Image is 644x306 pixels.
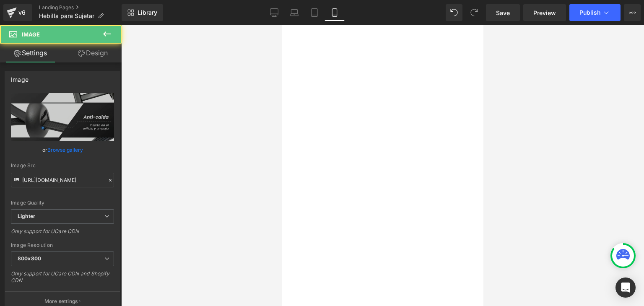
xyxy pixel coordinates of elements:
[122,4,163,21] a: New Library
[496,8,510,17] span: Save
[11,228,114,240] div: Only support for UCare CDN
[466,4,483,21] button: Redo
[579,9,600,16] span: Publish
[264,4,284,21] a: Desktop
[304,4,325,21] a: Tablet
[624,4,641,21] button: More
[3,4,32,21] a: v6
[17,7,27,18] div: v6
[446,4,462,21] button: Undo
[325,4,345,21] a: Mobile
[39,4,122,11] a: Landing Pages
[44,298,78,305] p: More settings
[18,213,35,219] b: Lighter
[18,255,41,262] b: 800x800
[533,8,556,17] span: Preview
[11,71,29,83] div: Image
[11,242,114,248] div: Image Resolution
[22,31,40,38] span: Image
[39,13,94,19] span: Hebilla para Sujetar
[138,9,157,16] span: Library
[11,163,114,169] div: Image Src
[284,4,304,21] a: Laptop
[523,4,566,21] a: Preview
[569,4,621,21] button: Publish
[62,44,123,62] a: Design
[47,143,83,157] a: Browse gallery
[11,173,114,187] input: Link
[11,270,114,289] div: Only support for UCare CDN and Shopify CDN
[11,200,114,206] div: Image Quality
[615,277,636,298] div: Open Intercom Messenger
[11,145,114,154] div: or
